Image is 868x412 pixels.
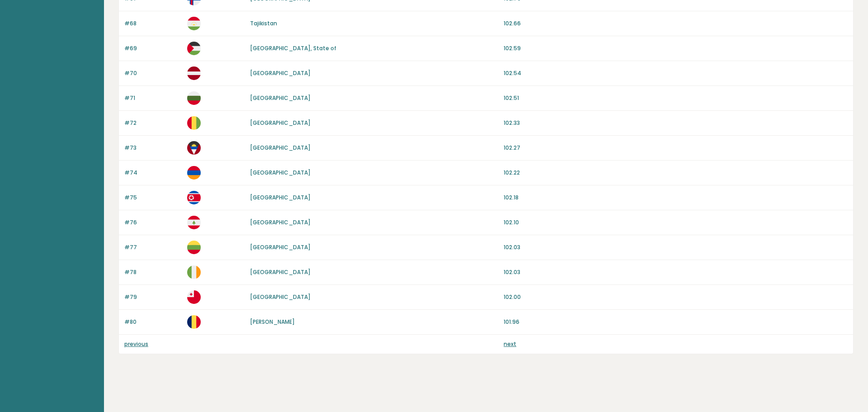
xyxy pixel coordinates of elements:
[250,69,311,77] a: [GEOGRAPHIC_DATA]
[504,169,848,177] p: 102.22
[504,268,848,276] p: 102.03
[124,194,182,202] p: #75
[504,293,848,301] p: 102.00
[504,44,848,52] p: 102.59
[187,216,201,229] img: lb.svg
[187,17,201,30] img: tj.svg
[187,166,201,180] img: am.svg
[504,340,516,348] a: next
[504,19,848,28] p: 102.66
[504,69,848,77] p: 102.54
[250,169,311,176] a: [GEOGRAPHIC_DATA]
[124,218,182,227] p: #76
[504,318,848,326] p: 101.96
[124,293,182,301] p: #79
[250,218,311,226] a: [GEOGRAPHIC_DATA]
[124,318,182,326] p: #80
[250,318,295,326] a: [PERSON_NAME]
[250,119,311,127] a: [GEOGRAPHIC_DATA]
[124,268,182,276] p: #78
[250,268,311,276] a: [GEOGRAPHIC_DATA]
[124,144,182,152] p: #73
[250,293,311,301] a: [GEOGRAPHIC_DATA]
[504,218,848,227] p: 102.10
[187,241,201,254] img: lt.svg
[124,340,148,348] a: previous
[504,243,848,251] p: 102.03
[124,44,182,52] p: #69
[187,141,201,155] img: ag.svg
[187,116,201,130] img: gn.svg
[504,194,848,202] p: 102.18
[124,94,182,102] p: #71
[187,290,201,304] img: to.svg
[250,94,311,102] a: [GEOGRAPHIC_DATA]
[124,243,182,251] p: #77
[124,69,182,77] p: #70
[124,19,182,28] p: #68
[250,243,311,251] a: [GEOGRAPHIC_DATA]
[250,19,277,27] a: Tajikistan
[250,44,336,52] a: [GEOGRAPHIC_DATA], State of
[504,119,848,127] p: 102.33
[187,42,201,55] img: ps.svg
[187,91,201,105] img: bg.svg
[187,191,201,204] img: kp.svg
[124,119,182,127] p: #72
[250,144,311,152] a: [GEOGRAPHIC_DATA]
[187,265,201,279] img: ie.svg
[504,144,848,152] p: 102.27
[187,66,201,80] img: lv.svg
[124,169,182,177] p: #74
[187,315,201,329] img: td.svg
[504,94,848,102] p: 102.51
[250,194,311,201] a: [GEOGRAPHIC_DATA]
